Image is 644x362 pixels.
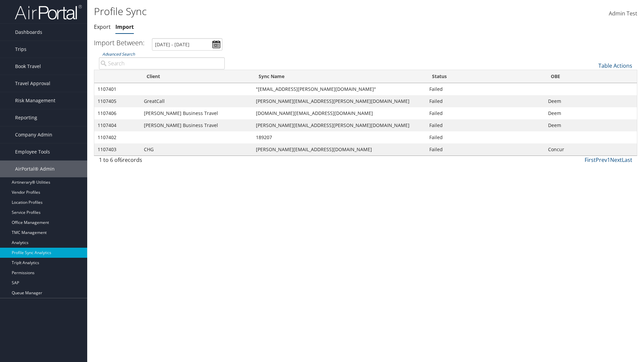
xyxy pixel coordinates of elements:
td: "[EMAIL_ADDRESS][PERSON_NAME][DOMAIN_NAME]" [253,83,426,95]
td: 1107402 [94,131,141,143]
span: Risk Management [15,92,55,109]
a: Import [115,23,134,31]
td: Failed [426,95,545,107]
td: 1107405 [94,95,141,107]
h3: Import Between: [94,38,145,47]
td: [PERSON_NAME] Business Travel [141,119,253,131]
a: Next [610,156,622,164]
span: Travel Approval [15,75,50,92]
h1: Profile Sync [94,4,456,18]
td: Failed [426,119,545,131]
th: Status: activate to sort column descending [426,70,545,83]
td: Deem [545,95,637,107]
td: [PERSON_NAME][EMAIL_ADDRESS][PERSON_NAME][DOMAIN_NAME] [253,95,426,107]
td: Concur [545,143,637,156]
a: Last [622,156,632,164]
td: 1107403 [94,143,141,156]
img: airportal-logo.png [15,4,82,20]
td: 1107401 [94,83,141,95]
span: Reporting [15,109,37,126]
td: [PERSON_NAME] Business Travel [141,107,253,119]
input: [DATE] - [DATE] [152,38,222,51]
a: Advanced Search [102,51,135,57]
span: Company Admin [15,126,52,143]
span: 6 [119,156,122,164]
td: GreatCall [141,95,253,107]
a: Table Actions [598,62,632,69]
span: Book Travel [15,58,41,75]
a: Prev [596,156,607,164]
span: AirPortal® Admin [15,161,55,177]
td: [PERSON_NAME][EMAIL_ADDRESS][DOMAIN_NAME] [253,143,426,156]
span: Admin Test [609,10,637,17]
th: Client: activate to sort column ascending [141,70,253,83]
span: Trips [15,41,26,58]
th: Sync Name: activate to sort column ascending [253,70,426,83]
span: Dashboards [15,24,42,41]
td: Failed [426,143,545,156]
td: [PERSON_NAME][EMAIL_ADDRESS][PERSON_NAME][DOMAIN_NAME] [253,119,426,131]
td: Failed [426,131,545,143]
div: 1 to 6 of records [99,156,225,167]
td: 1107404 [94,119,141,131]
td: Failed [426,107,545,119]
td: 1107406 [94,107,141,119]
td: 189207 [253,131,426,143]
th: OBE: activate to sort column ascending [545,70,637,83]
td: Deem [545,107,637,119]
a: First [585,156,596,164]
td: [DOMAIN_NAME][EMAIL_ADDRESS][DOMAIN_NAME] [253,107,426,119]
input: Advanced Search [99,57,225,69]
td: Deem [545,119,637,131]
td: CHG [141,143,253,156]
a: Export [94,23,111,31]
span: Employee Tools [15,143,50,160]
td: Failed [426,83,545,95]
a: Admin Test [609,3,637,24]
a: 1 [607,156,610,164]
